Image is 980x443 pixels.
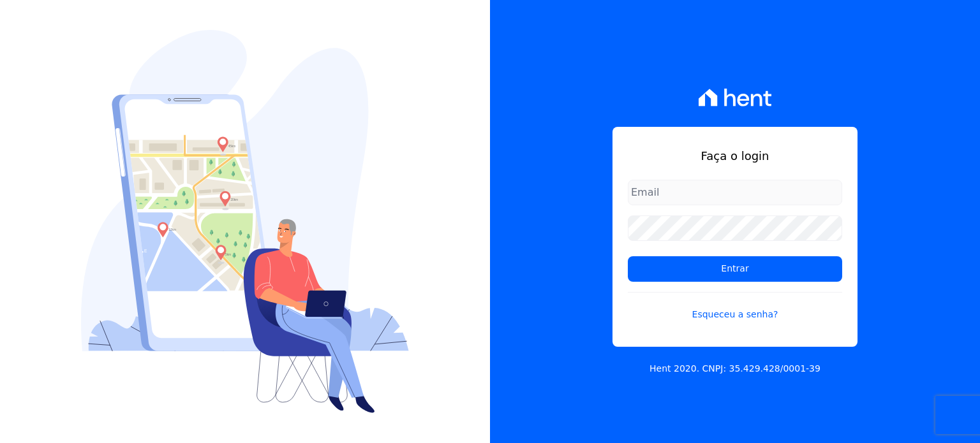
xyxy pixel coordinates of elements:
[650,362,820,375] p: Hent 2020. CNPJ: 35.429.428/0001-39
[628,180,842,205] input: Email
[628,292,842,321] a: Esqueceu a senha?
[81,30,409,413] img: Login
[628,256,842,282] input: Entrar
[628,147,842,164] h1: Faça o login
